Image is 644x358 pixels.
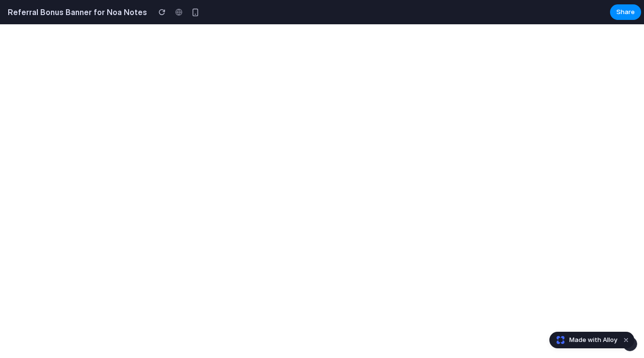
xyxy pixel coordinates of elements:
a: Made with Alloy [550,335,618,345]
span: Made with Alloy [569,335,617,345]
span: Share [616,7,635,17]
button: Share [610,4,641,20]
h2: Referral Bonus Banner for Noa Notes [4,6,147,18]
button: Dismiss watermark [620,334,632,346]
